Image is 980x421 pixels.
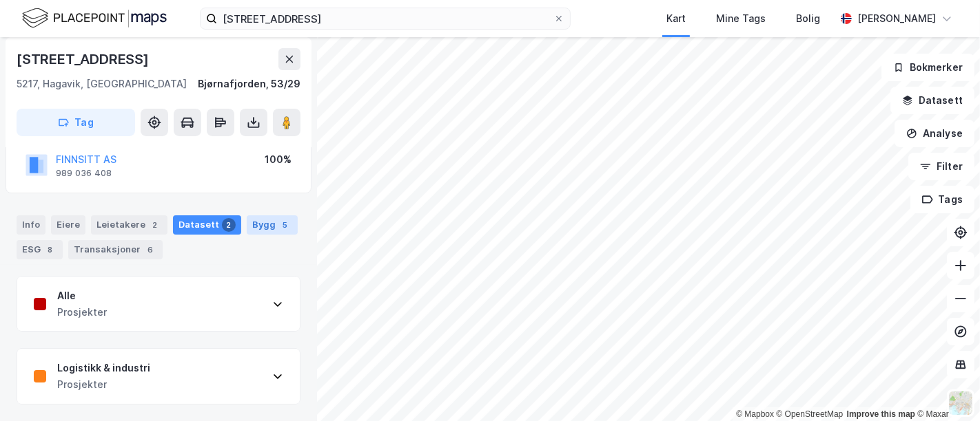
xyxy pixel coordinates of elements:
button: Bokmerker [881,54,974,81]
input: Søk på adresse, matrikkel, gårdeiere, leietakere eller personer [217,8,553,29]
button: Tag [17,109,135,136]
div: 5217, Hagavik, [GEOGRAPHIC_DATA] [17,76,187,92]
div: [PERSON_NAME] [857,10,936,27]
div: Transaksjoner [68,240,163,259]
iframe: Chat Widget [911,355,980,421]
a: Improve this map [847,409,915,419]
button: Filter [908,153,974,180]
div: 5 [278,218,292,232]
div: Logistikk & industri [57,360,150,376]
div: 8 [43,243,57,257]
div: Alle [57,288,107,304]
div: Prosjekter [57,376,150,393]
div: 989 036 408 [56,168,112,179]
img: logo.f888ab2527a4732fd821a326f86c7f29.svg [22,6,167,30]
div: 100% [265,151,292,168]
div: Datasett [173,215,241,235]
button: Tags [910,186,974,213]
a: OpenStreetMap [777,409,844,419]
div: Mine Tags [716,10,766,27]
a: Mapbox [736,409,774,419]
div: Prosjekter [57,304,107,321]
div: Bjørnafjorden, 53/29 [198,76,300,92]
div: Kart [666,10,686,27]
div: ESG [17,240,63,259]
div: Leietakere [91,215,167,235]
div: 6 [143,243,157,257]
button: Datasett [890,87,974,114]
div: 2 [222,218,236,232]
button: Analyse [895,120,974,147]
div: Bygg [247,215,298,235]
div: 2 [148,218,162,232]
div: Info [17,215,45,235]
div: Eiere [51,215,85,235]
div: [STREET_ADDRESS] [17,48,152,70]
div: Bolig [796,10,820,27]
